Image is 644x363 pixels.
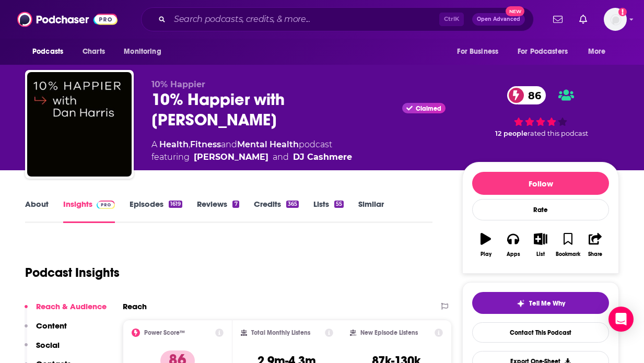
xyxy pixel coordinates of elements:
p: Content [36,321,67,331]
img: Podchaser Pro [97,201,115,209]
span: More [588,44,606,59]
span: Podcasts [32,44,63,59]
button: open menu [116,42,174,62]
p: Social [36,340,60,350]
a: Fitness [190,139,221,149]
button: Follow [472,172,609,195]
a: Mental Health [237,139,299,149]
a: Episodes1619 [130,199,182,223]
div: Apps [507,251,520,257]
a: 86 [507,86,546,104]
span: Claimed [416,106,441,111]
div: Play [481,251,491,257]
button: Open AdvancedNew [472,13,525,26]
span: Logged in as Ashley_Beenen [604,8,627,31]
span: For Podcasters [518,44,568,59]
div: A podcast [151,138,352,163]
span: Tell Me Why [529,299,565,308]
a: Reviews7 [197,199,239,223]
img: 10% Happier with Dan Harris [27,72,132,177]
button: Play [472,226,499,264]
h2: Power Score™ [144,329,185,336]
a: Charts [76,42,111,62]
span: and [273,151,289,163]
button: open menu [25,42,77,62]
h2: Reach [123,301,147,311]
a: Dan Harris [194,151,268,163]
button: Show profile menu [604,8,627,31]
div: 365 [286,201,299,208]
a: Show notifications dropdown [575,10,591,28]
button: open menu [581,42,619,62]
button: List [527,226,554,264]
a: Similar [358,199,384,223]
span: featuring [151,151,352,163]
h2: Total Monthly Listens [251,329,310,336]
a: Lists55 [313,199,344,223]
div: Open Intercom Messenger [608,307,634,332]
div: Rate [472,199,609,220]
a: Contact This Podcast [472,322,609,343]
div: 1619 [169,201,182,208]
div: Bookmark [556,251,580,257]
a: InsightsPodchaser Pro [63,199,115,223]
h1: Podcast Insights [25,265,120,280]
div: 7 [232,201,239,208]
a: Show notifications dropdown [549,10,567,28]
button: open menu [511,42,583,62]
button: Bookmark [554,226,581,264]
span: 86 [518,86,546,104]
span: , [189,139,190,149]
p: Reach & Audience [36,301,107,311]
span: New [506,6,524,16]
button: Apps [499,226,526,264]
span: rated this podcast [528,130,588,137]
span: Open Advanced [477,17,520,22]
img: Podchaser - Follow, Share and Rate Podcasts [17,9,118,29]
span: For Business [457,44,498,59]
img: tell me why sparkle [517,299,525,308]
div: DJ Cashmere [293,151,352,163]
span: Ctrl K [439,13,464,26]
span: 10% Happier [151,79,205,89]
div: Share [588,251,602,257]
span: and [221,139,237,149]
img: User Profile [604,8,627,31]
button: open menu [450,42,511,62]
button: Share [582,226,609,264]
a: About [25,199,49,223]
span: Charts [83,44,105,59]
button: Reach & Audience [25,301,107,321]
div: 55 [334,201,344,208]
div: Search podcasts, credits, & more... [141,7,534,31]
a: Health [159,139,189,149]
a: Credits365 [254,199,299,223]
div: 86 12 peoplerated this podcast [462,79,619,145]
button: Content [25,321,67,340]
span: 12 people [495,130,528,137]
svg: Add a profile image [618,8,627,16]
div: List [536,251,545,257]
button: Social [25,340,60,359]
span: Monitoring [124,44,161,59]
h2: New Episode Listens [360,329,418,336]
button: tell me why sparkleTell Me Why [472,292,609,314]
input: Search podcasts, credits, & more... [170,11,439,28]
